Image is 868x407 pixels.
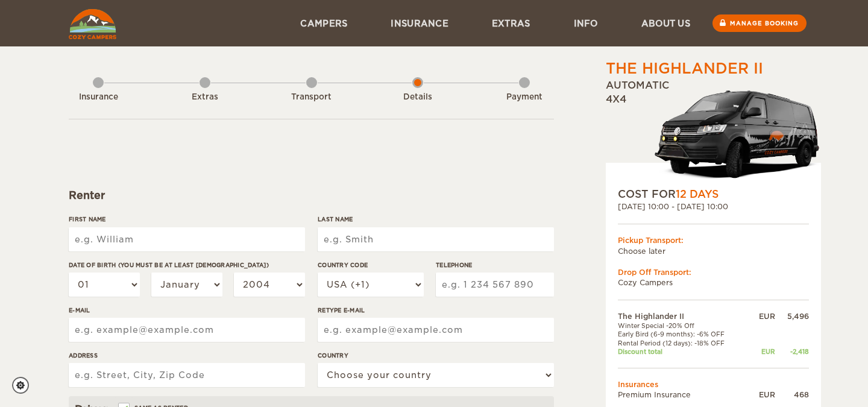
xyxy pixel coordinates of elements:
input: e.g. example@example.com [318,318,554,342]
div: [DATE] 10:00 - [DATE] 10:00 [618,201,809,212]
div: Details [385,92,451,103]
div: Pickup Transport: [618,235,809,245]
td: The Highlander II [618,311,748,321]
div: Insurance [65,92,131,103]
div: 468 [775,390,809,400]
label: Retype E-mail [318,306,554,315]
td: Winter Special -20% Off [618,321,748,330]
td: Early Bird (6-9 months): -6% OFF [618,330,748,338]
div: Payment [491,92,558,103]
div: EUR [748,390,775,400]
div: Renter [69,188,554,203]
label: Date of birth (You must be at least [DEMOGRAPHIC_DATA]) [69,260,305,270]
div: Drop Off Transport: [618,267,809,277]
label: Address [69,351,305,360]
input: e.g. William [69,227,305,251]
div: Automatic 4x4 [606,79,821,187]
td: Discount total [618,347,748,356]
div: Extras [172,92,238,103]
td: Choose later [618,246,809,256]
input: e.g. 1 234 567 890 [436,273,554,297]
label: First Name [69,215,305,224]
div: EUR [748,311,775,321]
label: Country [318,351,554,360]
input: e.g. example@example.com [69,318,305,342]
a: Cookie settings [12,377,37,394]
div: The Highlander II [606,58,763,79]
td: Rental Period (12 days): -18% OFF [618,339,748,347]
input: e.g. Street, City, Zip Code [69,363,305,387]
td: Premium Insurance [618,390,748,400]
span: 12 Days [676,188,719,200]
div: -2,418 [775,347,809,356]
td: Cozy Campers [618,277,809,288]
a: Manage booking [712,14,807,32]
img: stor-langur-223.png [654,83,821,187]
label: E-mail [69,306,305,315]
div: EUR [748,347,775,356]
input: e.g. Smith [318,227,554,251]
div: 5,496 [775,311,809,321]
label: Telephone [436,260,554,270]
td: Insurances [618,379,809,390]
label: Last Name [318,215,554,224]
div: Transport [278,92,345,103]
label: Country Code [318,260,424,270]
img: Cozy Campers [69,9,116,39]
div: COST FOR [618,187,809,201]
